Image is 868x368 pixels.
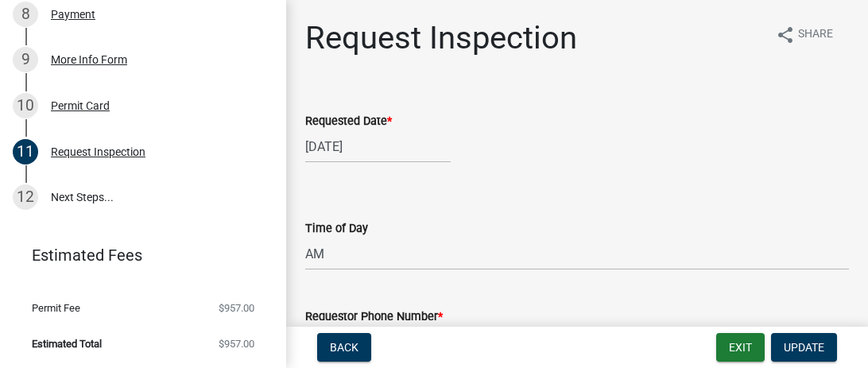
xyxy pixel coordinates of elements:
span: Permit Fee [32,303,80,313]
button: shareShare [763,19,846,50]
h1: Request Inspection [305,19,577,57]
span: $957.00 [219,303,254,313]
div: Permit Card [51,100,110,111]
button: Exit [716,333,765,362]
label: Time of Day [305,223,368,234]
div: Payment [51,9,95,20]
label: Requestor Phone Number [305,312,443,323]
span: Update [784,341,824,354]
i: share [776,25,795,45]
label: Requested Date [305,116,392,127]
div: 11 [13,139,38,165]
div: More Info Form [51,54,127,65]
span: $957.00 [219,339,254,349]
button: Update [771,333,837,362]
div: 8 [13,2,38,27]
div: 10 [13,93,38,118]
button: Back [317,333,371,362]
div: 12 [13,184,38,210]
a: Estimated Fees [13,239,261,271]
span: Back [330,341,358,354]
input: mm/dd/yyyy [305,130,451,163]
span: Share [798,25,833,45]
div: Request Inspection [51,146,145,157]
span: Estimated Total [32,339,102,349]
div: 9 [13,47,38,72]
